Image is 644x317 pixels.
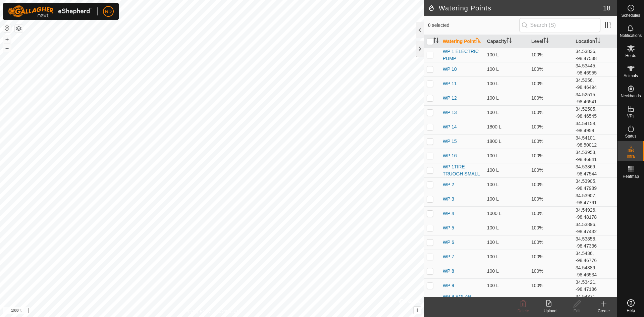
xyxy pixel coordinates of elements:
[573,91,617,105] td: 34.52515, -98.46541
[105,8,112,15] span: RD
[573,35,617,48] th: Location
[443,211,454,216] a: WP 4
[625,134,636,138] span: Status
[627,309,635,313] span: Help
[618,297,644,315] a: Help
[531,138,570,145] div: 100%
[573,76,617,91] td: 34.5256, -98.46494
[531,297,570,304] div: 100%
[484,163,529,177] td: 100 L
[484,76,529,91] td: 100 L
[476,39,481,44] p-sorticon: Activate to sort
[627,154,635,158] span: Infra
[573,120,617,134] td: 34.54158, -98.4959
[531,51,570,58] div: 100%
[627,114,634,118] span: VPs
[573,206,617,221] td: 34.54926, -98.48178
[484,91,529,105] td: 100 L
[531,123,570,130] div: 100%
[518,309,529,313] span: Delete
[625,54,636,58] span: Herds
[443,49,479,61] a: WP 1 ELECTRIC PUMP
[3,44,11,52] button: –
[484,221,529,235] td: 100 L
[443,110,457,115] a: WP 13
[620,34,642,38] span: Notifications
[573,264,617,278] td: 34.54389, -98.46534
[573,221,617,235] td: 34.53896, -98.47432
[484,149,529,163] td: 100 L
[443,139,457,144] a: WP 15
[443,254,454,259] a: WP 7
[443,294,471,306] a: WP 9 SOLAR PUMPING
[621,94,641,98] span: Neckbands
[443,225,454,230] a: WP 5
[15,24,23,33] button: Map Layers
[443,240,454,245] a: WP 6
[443,81,457,86] a: WP 11
[531,253,570,260] div: 100%
[531,152,570,159] div: 100%
[531,95,570,102] div: 100%
[537,308,563,314] div: Upload
[573,163,617,177] td: 34.53869, -98.47544
[443,95,457,101] a: WP 12
[185,308,211,314] a: Privacy Policy
[8,5,92,17] img: Gallagher Logo
[531,268,570,275] div: 100%
[531,109,570,116] div: 100%
[443,268,454,274] a: WP 8
[531,66,570,73] div: 100%
[573,149,617,163] td: 34.53953, -98.46841
[443,66,457,72] a: WP 10
[484,48,529,62] td: 100 L
[443,153,457,158] a: WP 16
[543,39,549,44] p-sorticon: Activate to sort
[443,182,454,187] a: WP 2
[506,39,512,44] p-sorticon: Activate to sort
[484,250,529,264] td: 100 L
[531,80,570,87] div: 100%
[531,282,570,289] div: 100%
[603,3,610,13] span: 18
[519,18,600,32] input: Search (S)
[531,196,570,203] div: 100%
[219,308,238,314] a: Contact Us
[433,39,439,44] p-sorticon: Activate to sort
[3,35,11,43] button: +
[484,235,529,250] td: 100 L
[563,308,590,314] div: Edit
[531,224,570,231] div: 100%
[573,192,617,206] td: 34.53907, -98.47791
[484,192,529,206] td: 100 L
[484,264,529,278] td: 100 L
[3,24,11,32] button: Reset Map
[484,278,529,293] td: 100 L
[484,177,529,192] td: 100 L
[443,283,454,288] a: WP 9
[621,13,640,17] span: Schedules
[484,206,529,221] td: 1000 L
[573,278,617,293] td: 34.53421, -98.47186
[573,177,617,192] td: 34.53905, -98.47989
[595,39,600,44] p-sorticon: Activate to sort
[531,239,570,246] div: 100%
[428,22,519,29] span: 0 selected
[414,307,421,314] button: i
[573,48,617,62] td: 34.53836, -98.47538
[531,210,570,217] div: 100%
[484,105,529,120] td: 100 L
[417,307,418,313] span: i
[484,120,529,134] td: 1800 L
[624,74,638,78] span: Animals
[443,196,454,202] a: WP 3
[531,167,570,174] div: 100%
[428,4,603,12] h2: Watering Points
[443,164,480,176] a: WP 1TIRE TRUOGH SMALL
[484,35,529,48] th: Capacity
[443,124,457,129] a: WP 14
[590,308,617,314] div: Create
[484,62,529,76] td: 100 L
[573,134,617,149] td: 34.54101, -98.50012
[573,105,617,120] td: 34.52505, -98.46545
